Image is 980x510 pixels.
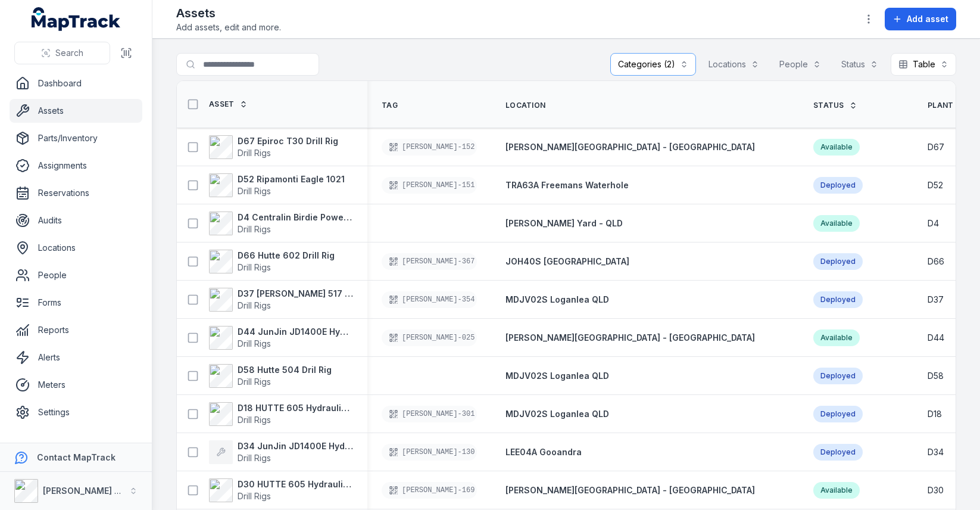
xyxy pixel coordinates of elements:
a: [PERSON_NAME] Yard - QLD [505,217,623,229]
a: D18 HUTTE 605 Hydraulic Crawler Drill RigDrill Rigs [209,402,353,426]
span: D58 [928,370,944,382]
button: People [772,53,829,76]
a: JOH40S [GEOGRAPHIC_DATA] [505,256,629,268]
div: [PERSON_NAME]-301 [382,406,477,422]
a: D44 JunJin JD1400E Hydraulic Crawler DrillDrill Rigs [209,326,353,350]
strong: D67 Epiroc T30 Drill Rig [238,135,338,147]
div: Deployed [813,444,863,461]
div: Available [813,329,860,346]
div: Deployed [813,291,863,308]
div: Available [813,215,860,232]
span: MDJV02S Loganlea QLD [505,409,609,419]
div: [PERSON_NAME]-169 [382,482,477,499]
a: LEE04A Gooandra [505,446,582,458]
a: Settings [10,400,142,424]
span: D66 [928,256,944,268]
button: Add asset [885,8,956,30]
a: Alerts [10,346,142,369]
span: D18 [928,408,942,420]
span: Drill Rigs [238,338,271,349]
span: Drill Rigs [238,300,271,310]
span: Status [813,101,844,110]
div: [PERSON_NAME]-367 [382,253,477,270]
span: Drill Rigs [238,453,271,463]
a: TRA63A Freemans Waterhole [505,179,629,191]
a: Parts/Inventory [10,126,142,150]
a: Asset [209,99,248,109]
span: D67 [928,141,944,153]
strong: D66 Hutte 602 Drill Rig [238,250,335,262]
button: Status [834,53,886,76]
span: Drill Rigs [238,415,271,425]
span: [PERSON_NAME][GEOGRAPHIC_DATA] - [GEOGRAPHIC_DATA] [505,485,755,495]
strong: D52 Ripamonti Eagle 1021 [238,173,345,185]
a: Meters [10,373,142,397]
a: D30 HUTTE 605 Hydraulic Drill RigDrill Rigs [209,478,353,502]
button: Search [14,42,110,64]
span: TRA63A Freemans Waterhole [505,180,629,190]
span: Tag [382,101,398,110]
div: [PERSON_NAME]-151 [382,177,477,194]
a: MDJV02S Loganlea QLD [505,294,609,306]
span: Asset [209,99,235,109]
span: Location [505,101,545,110]
strong: Contact MapTrack [37,452,116,462]
span: MDJV02S Loganlea QLD [505,371,609,381]
div: Deployed [813,406,863,422]
div: Deployed [813,177,863,194]
span: Drill Rigs [238,377,271,387]
span: [PERSON_NAME][GEOGRAPHIC_DATA] - [GEOGRAPHIC_DATA] [505,332,755,343]
strong: D44 JunJin JD1400E Hydraulic Crawler Drill [238,326,353,338]
span: D37 [928,294,944,306]
strong: D30 HUTTE 605 Hydraulic Drill Rig [238,478,353,490]
a: MapTrack [32,7,121,31]
span: Drill Rigs [238,224,271,234]
a: People [10,263,142,287]
a: D58 Hutte 504 Dril RigDrill Rigs [209,364,332,388]
a: Reservations [10,181,142,205]
a: Assets [10,99,142,123]
strong: D34 JunJin JD1400E Hydraulic Crawler Drill [238,440,353,452]
h2: Assets [176,5,281,21]
span: D4 [928,217,939,229]
a: Status [813,101,857,110]
a: Locations [10,236,142,260]
span: Plant ID [928,101,963,110]
strong: D4 Centralin Birdie Power Pack [238,212,353,223]
span: D52 [928,179,943,191]
strong: D58 Hutte 504 Dril Rig [238,364,332,376]
a: D34 JunJin JD1400E Hydraulic Crawler DrillDrill Rigs [209,440,353,464]
div: Deployed [813,253,863,270]
span: [PERSON_NAME] Yard - QLD [505,218,623,228]
a: D67 Epiroc T30 Drill RigDrill Rigs [209,135,338,159]
a: MDJV02S Loganlea QLD [505,408,609,420]
a: Forms [10,291,142,315]
a: D4 Centralin Birdie Power PackDrill Rigs [209,212,353,235]
span: Add assets, edit and more. [176,21,281,33]
span: JOH40S [GEOGRAPHIC_DATA] [505,256,629,266]
a: D52 Ripamonti Eagle 1021Drill Rigs [209,173,345,197]
a: D66 Hutte 602 Drill RigDrill Rigs [209,250,335,273]
span: LEE04A Gooandra [505,447,582,457]
div: [PERSON_NAME]-025 [382,329,477,346]
span: Add asset [907,13,948,25]
button: Table [891,53,956,76]
div: [PERSON_NAME]-130 [382,444,477,461]
a: [PERSON_NAME][GEOGRAPHIC_DATA] - [GEOGRAPHIC_DATA] [505,332,755,344]
span: Drill Rigs [238,491,271,501]
span: Drill Rigs [238,148,271,158]
span: D44 [928,332,944,344]
span: [PERSON_NAME][GEOGRAPHIC_DATA] - [GEOGRAPHIC_DATA] [505,142,755,152]
div: [PERSON_NAME]-152 [382,139,477,156]
a: [PERSON_NAME][GEOGRAPHIC_DATA] - [GEOGRAPHIC_DATA] [505,484,755,496]
a: Dashboard [10,71,142,95]
a: Reports [10,318,142,342]
strong: [PERSON_NAME] Group [43,486,141,496]
span: Search [55,47,83,59]
div: Available [813,482,860,499]
div: [PERSON_NAME]-354 [382,291,477,308]
a: D37 [PERSON_NAME] 517 Hydraulic Drill RigDrill Rigs [209,288,353,312]
span: Drill Rigs [238,262,271,272]
span: D30 [928,484,944,496]
span: D34 [928,446,944,458]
